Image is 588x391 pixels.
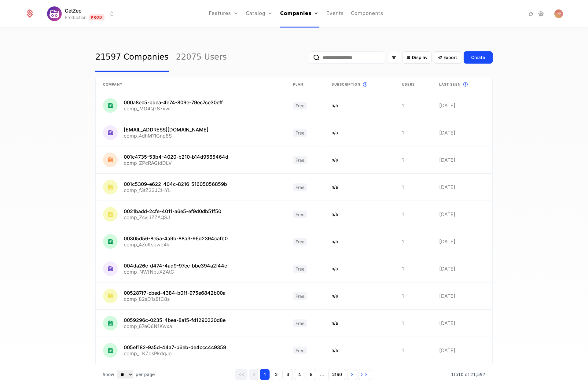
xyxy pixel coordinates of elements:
[286,77,324,92] th: Plan
[95,364,493,385] div: Table pagination
[451,372,485,377] span: 21,597
[271,369,281,380] button: Go to page 2
[332,82,360,87] span: Subscription
[434,51,461,64] button: Export
[95,43,169,72] a: 21597 Companies
[554,9,563,18] button: Open user button
[235,369,371,380] div: Page navigation
[328,369,346,380] button: Go to page 2160
[412,54,428,61] span: Display
[443,54,457,61] span: Export
[96,77,286,92] th: Company
[89,14,105,20] span: Prod
[49,7,116,20] button: Select environment
[136,371,155,378] span: per page
[527,10,535,17] a: Integrations
[176,43,227,72] a: 22075 Users
[235,369,248,380] button: Go to first page
[65,7,82,14] span: GetZep
[464,51,493,64] button: Create
[554,9,563,18] img: Paul Paliychuk
[537,10,545,17] a: Settings
[402,51,432,64] button: Display
[395,77,432,92] th: Users
[65,14,86,20] div: Production
[451,372,470,377] span: 1 to 10 of
[103,371,114,378] span: Show
[439,82,461,87] span: Last seen
[306,369,316,380] button: Go to page 5
[347,369,357,380] button: Go to next page
[249,369,259,380] button: Go to previous page
[317,370,327,379] span: ...
[117,371,133,378] select: Select page size
[260,369,270,380] button: Go to page 1
[282,369,293,380] button: Go to page 3
[358,369,371,380] button: Go to last page
[388,52,400,63] button: Filter options
[47,6,62,21] img: GetZep
[471,54,485,61] div: Create
[294,369,304,380] button: Go to page 4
